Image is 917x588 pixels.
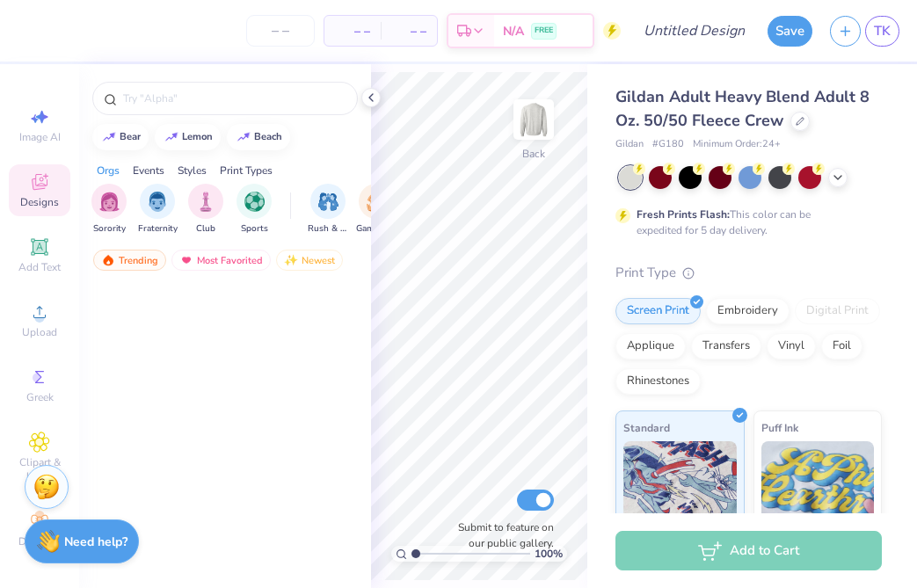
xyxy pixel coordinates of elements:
[706,298,790,324] div: Embroidery
[637,207,730,221] strong: Fresh Prints Flash:
[97,163,120,178] div: Orgs
[196,192,215,212] img: Club Image
[120,132,141,142] div: bear
[91,184,127,236] button: filter button
[133,163,164,178] div: Events
[254,132,282,142] div: beach
[623,418,670,437] span: Standard
[148,192,167,212] img: Fraternity Image
[9,455,70,483] span: Clipart & logos
[171,250,271,271] div: Most Favorited
[795,298,880,324] div: Digital Print
[308,222,348,236] span: Rush & Bid
[91,184,127,236] div: filter for Sorority
[768,16,812,47] button: Save
[693,137,781,152] span: Minimum Order: 24 +
[64,534,127,550] strong: Need help?
[865,16,899,47] a: TK
[220,163,273,178] div: Print Types
[99,192,120,212] img: Sorority Image
[691,333,761,359] div: Transfers
[623,441,737,529] img: Standard
[244,192,265,212] img: Sports Image
[615,263,882,283] div: Print Type
[121,90,346,107] input: Try "Alpha"
[652,137,684,152] span: # G180
[391,22,426,40] span: – –
[615,137,644,152] span: Gildan
[874,21,891,41] span: TK
[237,132,251,142] img: trend_line.gif
[335,22,370,40] span: – –
[522,146,545,162] div: Back
[630,13,759,48] input: Untitled Design
[18,260,61,274] span: Add Text
[246,15,315,47] input: – –
[237,184,272,236] div: filter for Sports
[615,86,870,131] span: Gildan Adult Heavy Blend Adult 8 Oz. 50/50 Fleece Crew
[318,192,338,212] img: Rush & Bid Image
[188,184,223,236] button: filter button
[19,130,61,144] span: Image AI
[237,184,272,236] button: filter button
[93,222,126,236] span: Sorority
[178,163,207,178] div: Styles
[516,102,551,137] img: Back
[241,222,268,236] span: Sports
[92,124,149,150] button: bear
[276,250,343,271] div: Newest
[615,368,701,395] div: Rhinestones
[155,124,221,150] button: lemon
[535,546,563,562] span: 100 %
[448,519,554,551] label: Submit to feature on our public gallery.
[26,390,54,404] span: Greek
[164,132,178,142] img: trend_line.gif
[637,207,853,238] div: This color can be expedited for 5 day delivery.
[767,333,816,359] div: Vinyl
[615,298,701,324] div: Screen Print
[821,333,862,359] div: Foil
[101,254,115,266] img: trending.gif
[102,132,116,142] img: trend_line.gif
[227,124,290,150] button: beach
[367,192,387,212] img: Game Day Image
[138,184,178,236] div: filter for Fraternity
[188,184,223,236] div: filter for Club
[503,22,524,40] span: N/A
[196,222,215,236] span: Club
[761,418,798,437] span: Puff Ink
[179,254,193,266] img: most_fav.gif
[18,534,61,548] span: Decorate
[308,184,348,236] button: filter button
[93,250,166,271] div: Trending
[284,254,298,266] img: Newest.gif
[535,25,553,37] span: FREE
[308,184,348,236] div: filter for Rush & Bid
[182,132,213,142] div: lemon
[356,222,397,236] span: Game Day
[138,222,178,236] span: Fraternity
[22,325,57,339] span: Upload
[138,184,178,236] button: filter button
[356,184,397,236] div: filter for Game Day
[615,333,686,359] div: Applique
[356,184,397,236] button: filter button
[20,195,59,209] span: Designs
[761,441,875,529] img: Puff Ink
